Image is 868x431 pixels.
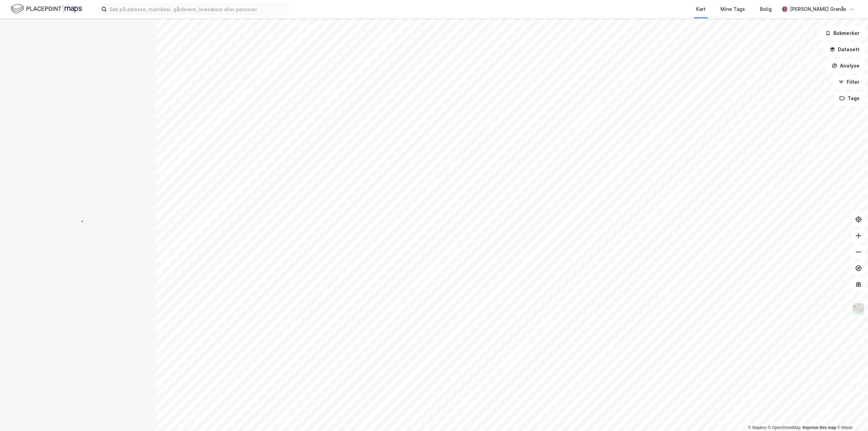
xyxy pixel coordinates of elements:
[834,398,868,431] iframe: Chat Widget
[696,5,706,13] div: Kart
[768,425,801,430] a: OpenStreetMap
[820,26,865,40] button: Bokmerker
[790,5,846,13] div: [PERSON_NAME] Granås
[803,425,836,430] a: Improve this map
[107,4,288,14] input: Søk på adresse, matrikkel, gårdeiere, leietakere eller personer
[73,215,83,226] img: spinner.a6d8c91a73a9ac5275cf975e30b51cfb.svg
[721,5,745,13] div: Mine Tags
[760,5,772,13] div: Bolig
[824,43,865,56] button: Datasett
[834,92,865,105] button: Tags
[852,302,865,315] img: Z
[748,425,767,430] a: Mapbox
[826,59,865,73] button: Analyse
[11,3,82,15] img: logo.f888ab2527a4732fd821a326f86c7f29.svg
[833,75,865,89] button: Filter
